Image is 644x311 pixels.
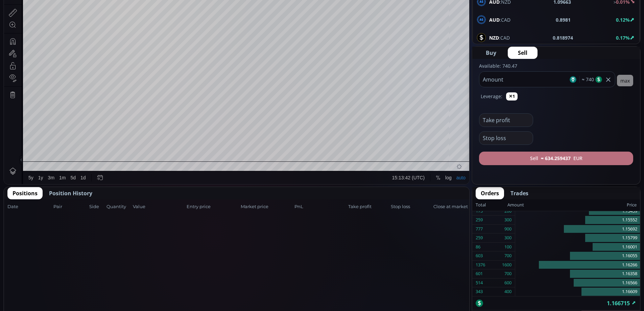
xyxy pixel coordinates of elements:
[476,187,504,199] button: Orders
[616,17,630,23] b: 0.12%
[486,49,496,57] span: Buy
[476,251,483,260] div: 603
[505,187,533,199] button: Trades
[391,203,431,210] span: Stop loss
[139,17,143,22] div: C
[49,189,92,197] span: Position History
[450,268,464,281] div: Toggle Auto Scale
[476,287,483,296] div: 343
[476,234,483,242] div: 259
[16,252,19,262] div: Hide Drawings Toolbar
[143,17,159,22] div: 1.16672
[44,272,50,277] div: 3m
[616,35,630,41] b: 0.17%
[476,243,480,251] div: 86
[504,243,511,251] div: 100
[472,296,640,310] div: 1.166715
[541,155,571,162] b: ≈ 634.259437
[479,152,633,165] button: Sell≈ 634.259437EUR
[515,243,640,252] div: 1.16001
[75,17,79,22] div: O
[79,17,95,22] div: 1.16579
[76,272,82,277] div: 1d
[515,251,640,261] div: 1.16055
[515,207,640,216] div: 1.15459
[33,16,44,22] div: 1h
[106,203,131,210] span: Quantity
[504,287,511,296] div: 400
[481,189,499,197] span: Orders
[515,279,640,288] div: 1.16566
[55,272,62,277] div: 1m
[97,17,101,22] div: H
[441,272,448,277] div: log
[504,216,511,224] div: 300
[119,17,121,22] div: L
[579,76,594,83] span: ≈ 740
[13,189,38,197] span: Positions
[504,234,511,242] div: 300
[44,187,97,199] button: Position History
[553,34,573,41] b: 0.818974
[91,4,111,9] div: Compare
[67,272,72,277] div: 5d
[34,272,39,277] div: 1y
[524,201,637,209] div: Price
[556,16,571,23] b: 0.8981
[39,24,53,29] div: 2.687K
[518,49,527,57] span: Sell
[504,269,511,278] div: 700
[44,16,59,22] div: Euro
[53,203,87,210] span: Pair
[515,216,640,225] div: 1.15552
[64,16,70,22] div: Market open
[57,4,62,9] div: 1 h
[22,24,37,29] div: Volume
[507,201,524,209] div: Amount
[294,203,346,210] span: PnL
[433,203,466,210] span: Close at market
[515,225,640,234] div: 1.15692
[476,269,483,278] div: 601
[476,47,506,59] button: Buy
[504,251,511,260] div: 700
[506,92,518,101] button: ✕1
[504,225,511,234] div: 900
[515,287,640,296] div: 1.16609
[429,268,439,281] div: Toggle Percentage
[479,63,517,69] label: Available: 740.47
[126,4,147,9] div: Indicators
[133,203,185,210] span: Value
[476,279,483,287] div: 514
[7,187,43,199] button: Positions
[101,17,117,22] div: 1.16682
[348,203,389,210] span: Take profit
[161,17,198,22] div: +0.00091 (+0.08%)
[121,17,137,22] div: 1.16563
[476,216,483,224] div: 259
[7,203,51,210] span: Date
[515,261,640,270] div: 1.16266
[24,272,29,277] div: 5y
[388,272,421,277] span: 15:13:42 (UTC)
[6,90,11,97] div: 
[515,269,640,279] div: 1.16358
[476,201,507,209] div: Total
[476,261,485,269] div: 1376
[22,16,33,22] div: EUR
[386,268,423,281] button: 15:13:42 (UTC)
[489,16,510,23] span: :CAD
[504,279,511,287] div: 600
[502,261,511,269] div: 1600
[476,225,483,234] div: 777
[439,268,450,281] div: Toggle Log Scale
[91,268,101,281] div: Go to
[510,189,528,197] span: Trades
[241,203,292,210] span: Market price
[508,47,538,59] button: Sell
[452,272,461,277] div: auto
[481,93,502,100] label: Leverage:
[489,17,500,23] b: AUD
[515,234,640,243] div: 1.15799
[89,203,104,210] span: Side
